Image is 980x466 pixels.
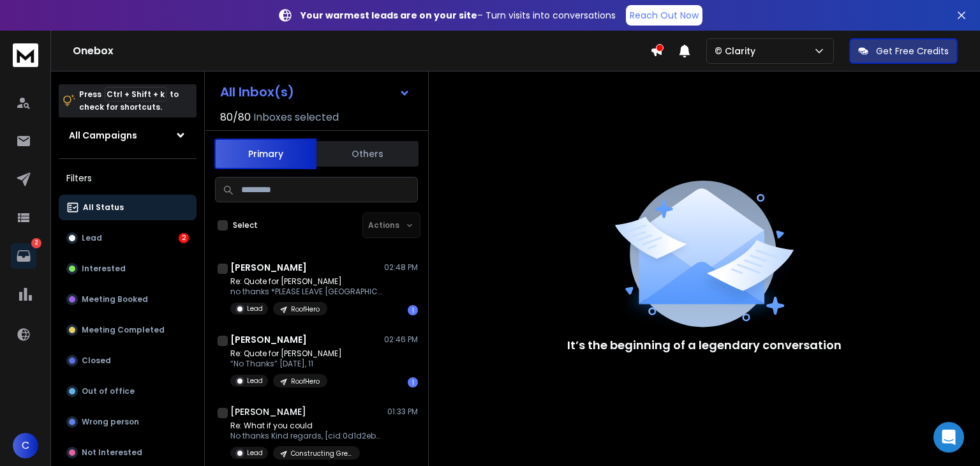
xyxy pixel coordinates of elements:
[230,349,342,359] p: Re: Quote for [PERSON_NAME]
[82,356,111,366] p: Closed
[105,87,167,101] span: Ctrl + Shift + k
[83,202,124,213] p: All Status
[301,9,616,22] p: – Turn visits into conversations
[82,386,135,396] p: Out of office
[59,287,197,312] button: Meeting Booked
[230,261,307,274] h1: [PERSON_NAME]
[230,405,306,418] h1: [PERSON_NAME]
[230,287,383,297] p: no thanks *PLEASE LEAVE [GEOGRAPHIC_DATA]
[179,233,189,243] div: 2
[73,43,650,59] h1: Onebox
[59,256,197,282] button: Interested
[13,43,38,67] img: logo
[31,238,41,248] p: 2
[849,38,958,64] button: Get Free Credits
[59,195,197,220] button: All Status
[230,333,307,346] h1: [PERSON_NAME]
[384,334,418,345] p: 02:46 PM
[79,88,179,114] p: Press to check for shortcuts.
[82,417,139,427] p: Wrong person
[82,294,148,304] p: Meeting Booked
[82,447,142,458] p: Not Interested
[59,317,197,343] button: Meeting Completed
[876,45,949,57] p: Get Free Credits
[59,169,197,187] h3: Filters
[230,431,383,441] p: No thanks Kind regards, [cid:0d1d2eb8-f632-4758-844b-57e13c323127] ________________________________
[59,440,197,465] button: Not Interested
[715,45,761,57] p: © Clarity
[82,233,102,243] p: Lead
[220,110,251,125] span: 80 / 80
[59,225,197,251] button: Lead2
[301,9,477,22] strong: Your warmest leads are on your site
[247,304,263,313] p: Lead
[13,433,38,458] button: C
[291,377,320,386] p: RoofHero
[214,139,316,169] button: Primary
[69,129,137,142] h1: All Campaigns
[253,110,339,125] h3: Inboxes selected
[220,86,294,98] h1: All Inbox(s)
[567,336,842,354] p: It’s the beginning of a legendary conversation
[210,79,420,105] button: All Inbox(s)
[11,243,36,269] a: 2
[291,449,352,458] p: Constructing Greater Minds
[59,123,197,148] button: All Campaigns
[933,422,964,453] div: Open Intercom Messenger
[387,407,418,417] p: 01:33 PM
[82,264,126,274] p: Interested
[626,5,702,26] a: Reach Out Now
[230,276,383,287] p: Re: Quote for [PERSON_NAME]
[59,379,197,404] button: Out of office
[408,377,418,387] div: 1
[59,348,197,373] button: Closed
[59,409,197,435] button: Wrong person
[82,325,165,335] p: Meeting Completed
[230,421,383,431] p: Re: What if you could
[384,262,418,273] p: 02:48 PM
[247,448,263,458] p: Lead
[316,140,419,168] button: Others
[247,376,263,386] p: Lead
[233,220,258,230] label: Select
[291,304,320,314] p: RoofHero
[408,305,418,315] div: 1
[230,359,342,369] p: “No Thanks” [DATE], 11
[630,9,699,22] p: Reach Out Now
